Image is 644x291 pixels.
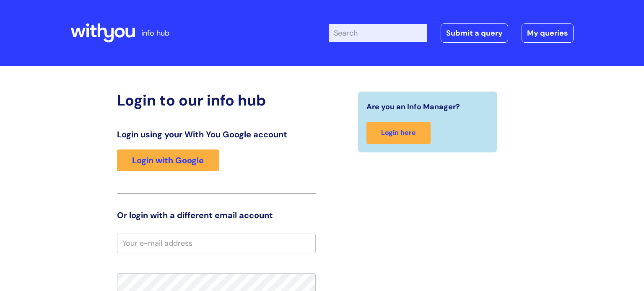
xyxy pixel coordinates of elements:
p: info hub [141,26,169,40]
a: Login here [366,122,431,144]
h2: Login to our info hub [117,91,316,109]
input: Your e-mail address [117,234,316,253]
span: Are you an Info Manager? [366,100,460,113]
a: My queries [522,23,574,43]
h3: Or login with a different email account [117,210,316,220]
a: Login with Google [117,149,219,171]
input: Search [329,24,427,42]
a: Submit a query [441,23,508,43]
h3: Login using your With You Google account [117,129,316,139]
